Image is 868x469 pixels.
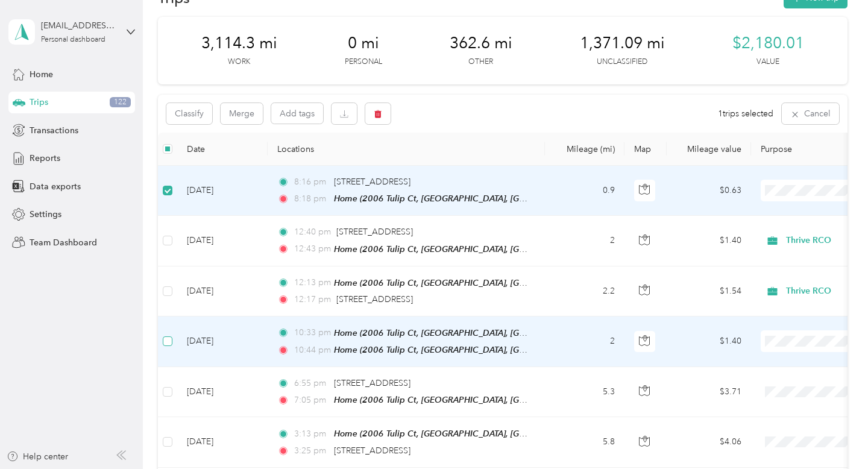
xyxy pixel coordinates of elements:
[30,124,78,137] span: Transactions
[294,326,329,339] span: 10:33 pm
[334,244,867,254] span: Home (2006 Tulip Ct, [GEOGRAPHIC_DATA], [GEOGRAPHIC_DATA], [GEOGRAPHIC_DATA] , [GEOGRAPHIC_DATA],...
[732,34,804,53] span: $2,180.01
[177,367,268,417] td: [DATE]
[294,192,329,206] span: 8:18 pm
[334,177,410,187] span: [STREET_ADDRESS]
[294,394,329,407] span: 7:05 pm
[545,316,624,367] td: 2
[294,242,329,256] span: 12:43 pm
[177,316,268,367] td: [DATE]
[30,96,48,109] span: Trips
[334,395,867,405] span: Home (2006 Tulip Ct, [GEOGRAPHIC_DATA], [GEOGRAPHIC_DATA], [GEOGRAPHIC_DATA] , [GEOGRAPHIC_DATA],...
[545,166,624,216] td: 0.9
[545,133,624,166] th: Mileage (mi)
[667,166,751,216] td: $0.63
[334,445,410,456] span: [STREET_ADDRESS]
[294,276,329,289] span: 12:13 pm
[545,266,624,316] td: 2.2
[41,19,116,32] div: [EMAIL_ADDRESS][DOMAIN_NAME]
[166,103,212,124] button: Classify
[7,450,68,463] button: Help center
[334,378,410,388] span: [STREET_ADDRESS]
[41,36,105,43] div: Personal dashboard
[800,401,868,469] iframe: Everlance-gr Chat Button Frame
[336,227,413,237] span: [STREET_ADDRESS]
[30,180,81,193] span: Data exports
[450,34,512,53] span: 362.6 mi
[177,166,268,216] td: [DATE]
[334,278,867,288] span: Home (2006 Tulip Ct, [GEOGRAPHIC_DATA], [GEOGRAPHIC_DATA], [GEOGRAPHIC_DATA] , [GEOGRAPHIC_DATA],...
[336,294,413,304] span: [STREET_ADDRESS]
[334,194,867,204] span: Home (2006 Tulip Ct, [GEOGRAPHIC_DATA], [GEOGRAPHIC_DATA], [GEOGRAPHIC_DATA] , [GEOGRAPHIC_DATA],...
[294,427,329,441] span: 3:13 pm
[782,103,839,124] button: Cancel
[345,57,382,68] p: Personal
[294,344,329,357] span: 10:44 pm
[667,266,751,316] td: $1.54
[545,367,624,417] td: 5.3
[667,316,751,367] td: $1.40
[110,97,131,108] span: 122
[580,34,665,53] span: 1,371.09 mi
[667,417,751,467] td: $4.06
[30,68,53,81] span: Home
[30,152,60,165] span: Reports
[667,367,751,417] td: $3.71
[334,345,867,355] span: Home (2006 Tulip Ct, [GEOGRAPHIC_DATA], [GEOGRAPHIC_DATA], [GEOGRAPHIC_DATA] , [GEOGRAPHIC_DATA],...
[177,216,268,266] td: [DATE]
[228,57,250,68] p: Work
[177,417,268,467] td: [DATE]
[294,293,331,306] span: 12:17 pm
[718,107,773,120] span: 1 trips selected
[468,57,493,68] p: Other
[597,57,647,68] p: Unclassified
[177,266,268,316] td: [DATE]
[294,377,329,390] span: 6:55 pm
[624,133,667,166] th: Map
[268,133,545,166] th: Locations
[294,225,331,239] span: 12:40 pm
[221,103,263,124] button: Merge
[271,103,323,124] button: Add tags
[545,417,624,467] td: 5.8
[30,208,61,221] span: Settings
[756,57,779,68] p: Value
[201,34,277,53] span: 3,114.3 mi
[667,216,751,266] td: $1.40
[177,133,268,166] th: Date
[334,429,867,439] span: Home (2006 Tulip Ct, [GEOGRAPHIC_DATA], [GEOGRAPHIC_DATA], [GEOGRAPHIC_DATA] , [GEOGRAPHIC_DATA],...
[545,216,624,266] td: 2
[294,175,329,189] span: 8:16 pm
[348,34,379,53] span: 0 mi
[667,133,751,166] th: Mileage value
[30,236,97,249] span: Team Dashboard
[294,444,329,458] span: 3:25 pm
[334,328,867,338] span: Home (2006 Tulip Ct, [GEOGRAPHIC_DATA], [GEOGRAPHIC_DATA], [GEOGRAPHIC_DATA] , [GEOGRAPHIC_DATA],...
